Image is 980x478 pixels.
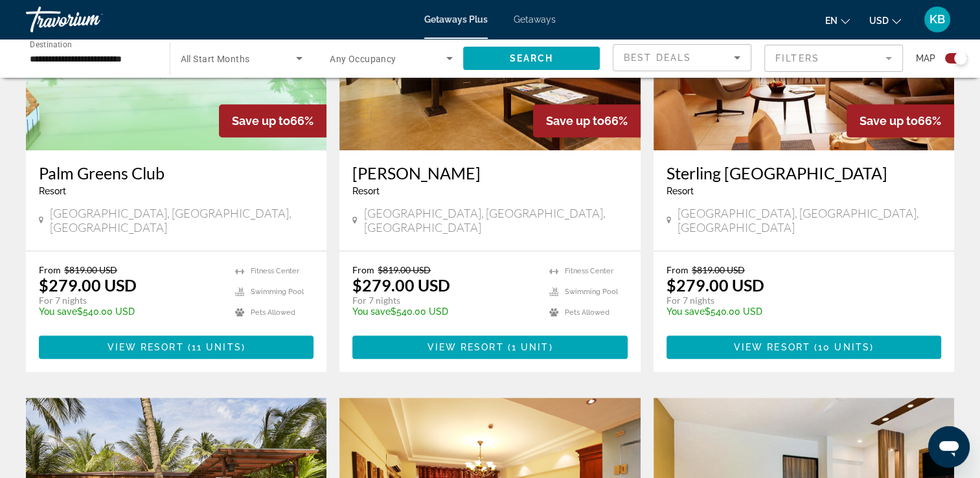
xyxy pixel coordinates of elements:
[869,11,901,30] button: Change currency
[667,306,705,317] span: You save
[352,264,374,275] span: From
[692,264,745,275] span: $819.00 USD
[667,295,928,306] p: For 7 nights
[352,295,536,306] p: For 7 nights
[232,114,290,128] span: Save up to
[219,104,326,137] div: 66%
[39,264,61,275] span: From
[928,426,970,468] iframe: Button to launch messaging window
[39,306,77,317] span: You save
[667,163,941,183] a: Sterling [GEOGRAPHIC_DATA]
[427,342,503,352] span: View Resort
[667,264,689,275] span: From
[667,336,941,359] button: View Resort(10 units)
[424,14,488,25] a: Getaways Plus
[504,342,553,352] span: ( )
[624,52,691,63] span: Best Deals
[509,53,553,63] span: Search
[364,206,628,234] span: [GEOGRAPHIC_DATA], [GEOGRAPHIC_DATA], [GEOGRAPHIC_DATA]
[512,342,549,352] span: 1 unit
[825,16,838,26] span: en
[184,342,245,352] span: ( )
[847,104,954,137] div: 66%
[378,264,431,275] span: $819.00 USD
[869,16,889,26] span: USD
[463,47,600,70] button: Search
[352,306,536,317] p: $540.00 USD
[330,54,396,64] span: Any Occupancy
[39,295,222,306] p: For 7 nights
[825,11,850,30] button: Change language
[546,114,604,128] span: Save up to
[667,186,694,196] span: Resort
[667,306,928,317] p: $540.00 USD
[251,267,299,275] span: Fitness Center
[50,206,313,234] span: [GEOGRAPHIC_DATA], [GEOGRAPHIC_DATA], [GEOGRAPHIC_DATA]
[565,308,610,317] span: Pets Allowed
[64,264,117,275] span: $819.00 USD
[533,104,641,137] div: 66%
[514,14,556,25] a: Getaways
[565,267,613,275] span: Fitness Center
[734,342,810,352] span: View Resort
[352,306,391,317] span: You save
[565,288,618,296] span: Swimming Pool
[624,50,740,65] mat-select: Sort by
[810,342,874,352] span: ( )
[181,54,250,64] span: All Start Months
[860,114,918,128] span: Save up to
[916,49,935,67] span: Map
[30,40,72,49] span: Destination
[818,342,870,352] span: 10 units
[352,163,627,183] a: [PERSON_NAME]
[678,206,941,234] span: [GEOGRAPHIC_DATA], [GEOGRAPHIC_DATA], [GEOGRAPHIC_DATA]
[39,163,313,183] a: Palm Greens Club
[39,306,222,317] p: $540.00 USD
[251,288,304,296] span: Swimming Pool
[39,275,137,295] p: $279.00 USD
[251,308,295,317] span: Pets Allowed
[108,342,184,352] span: View Resort
[352,186,380,196] span: Resort
[764,44,903,73] button: Filter
[192,342,242,352] span: 11 units
[920,6,954,33] button: User Menu
[929,13,945,26] span: KB
[26,3,155,36] a: Travorium
[352,336,627,359] button: View Resort(1 unit)
[667,275,764,295] p: $279.00 USD
[352,275,450,295] p: $279.00 USD
[39,336,313,359] button: View Resort(11 units)
[39,186,66,196] span: Resort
